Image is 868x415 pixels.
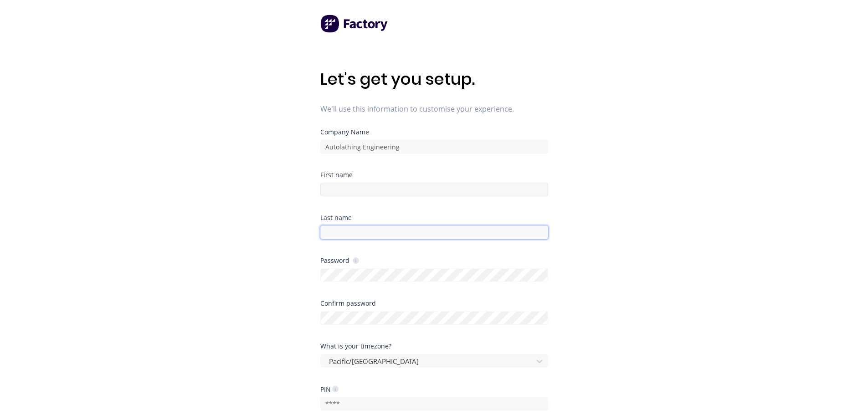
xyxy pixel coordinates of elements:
[320,15,389,33] img: Factory
[320,300,548,307] div: Confirm password
[320,256,359,265] div: Password
[320,69,548,89] h1: Let's get you setup.
[320,215,548,221] div: Last name
[320,343,548,349] div: What is your timezone?
[320,129,548,135] div: Company Name
[320,103,548,114] span: We'll use this information to customise your experience.
[320,385,339,394] div: PIN
[320,172,548,178] div: First name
